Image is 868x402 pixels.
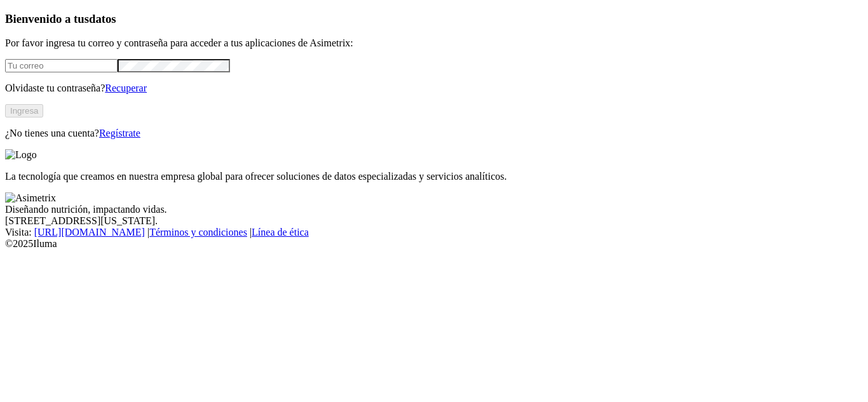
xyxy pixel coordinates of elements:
[5,204,863,215] div: Diseñando nutrición, impactando vidas.
[105,83,147,93] a: Recuperar
[5,192,56,204] img: Asimetrix
[5,83,863,94] p: Olvidaste tu contraseña?
[99,128,140,138] a: Regístrate
[5,104,43,117] button: Ingresa
[5,238,863,250] div: © 2025 Iluma
[5,215,863,227] div: [STREET_ADDRESS][US_STATE].
[5,227,863,238] div: Visita : | |
[149,227,247,238] a: Términos y condiciones
[89,12,116,25] span: datos
[5,37,863,49] p: Por favor ingresa tu correo y contraseña para acceder a tus aplicaciones de Asimetrix:
[5,12,863,26] h3: Bienvenido a tus
[5,149,37,161] img: Logo
[5,59,118,72] input: Tu correo
[34,227,145,238] a: [URL][DOMAIN_NAME]
[252,227,309,238] a: Línea de ética
[5,171,863,182] p: La tecnología que creamos en nuestra empresa global para ofrecer soluciones de datos especializad...
[5,128,863,139] p: ¿No tienes una cuenta?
